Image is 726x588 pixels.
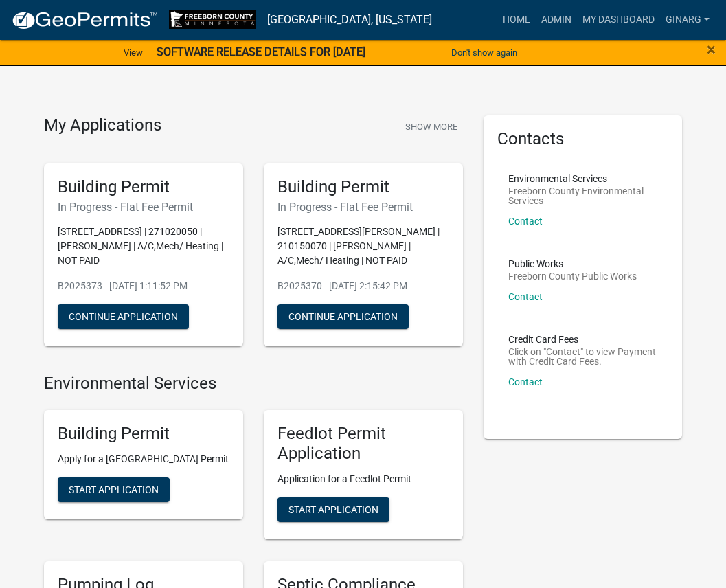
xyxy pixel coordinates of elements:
button: Show More [400,115,463,138]
h5: Feedlot Permit Application [277,424,449,464]
a: Contact [508,376,543,387]
p: Click on "Contact" to view Payment with Credit Card Fees. [508,347,658,366]
p: Application for a Feedlot Permit [277,472,449,486]
p: Apply for a [GEOGRAPHIC_DATA] Permit [58,452,229,466]
p: Freeborn County Environmental Services [508,186,658,205]
p: [STREET_ADDRESS] | 271020050 | [PERSON_NAME] | A/C,Mech/ Heating | NOT PAID [58,225,229,268]
span: Start Application [69,484,159,495]
h4: Environmental Services [44,374,463,394]
strong: SOFTWARE RELEASE DETAILS FOR [DATE] [157,45,365,58]
p: Credit Card Fees [508,335,658,344]
button: Continue Application [277,304,409,329]
a: ginarg [660,7,715,33]
p: Freeborn County Public Works [508,271,637,281]
a: [GEOGRAPHIC_DATA], [US_STATE] [267,8,432,32]
span: Start Application [288,504,378,514]
span: × [707,40,716,59]
a: Home [497,7,536,33]
button: Continue Application [58,304,189,329]
button: Start Application [277,497,389,522]
h5: Building Permit [58,177,229,197]
a: My Dashboard [577,7,660,33]
h4: My Applications [44,115,161,136]
a: Contact [508,216,543,227]
h6: In Progress - Flat Fee Permit [277,201,449,214]
p: B2025373 - [DATE] 1:11:52 PM [58,279,229,293]
h5: Contacts [497,129,669,149]
a: View [118,41,148,64]
h6: In Progress - Flat Fee Permit [58,201,229,214]
p: Environmental Services [508,174,658,183]
p: [STREET_ADDRESS][PERSON_NAME] | 210150070 | [PERSON_NAME] | A/C,Mech/ Heating | NOT PAID [277,225,449,268]
h5: Building Permit [277,177,449,197]
a: Admin [536,7,577,33]
button: Don't show again [446,41,523,64]
a: Contact [508,291,543,302]
p: B2025370 - [DATE] 2:15:42 PM [277,279,449,293]
img: Freeborn County, Minnesota [169,10,256,29]
button: Close [707,41,716,58]
button: Start Application [58,477,170,502]
h5: Building Permit [58,424,229,444]
p: Public Works [508,259,637,269]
